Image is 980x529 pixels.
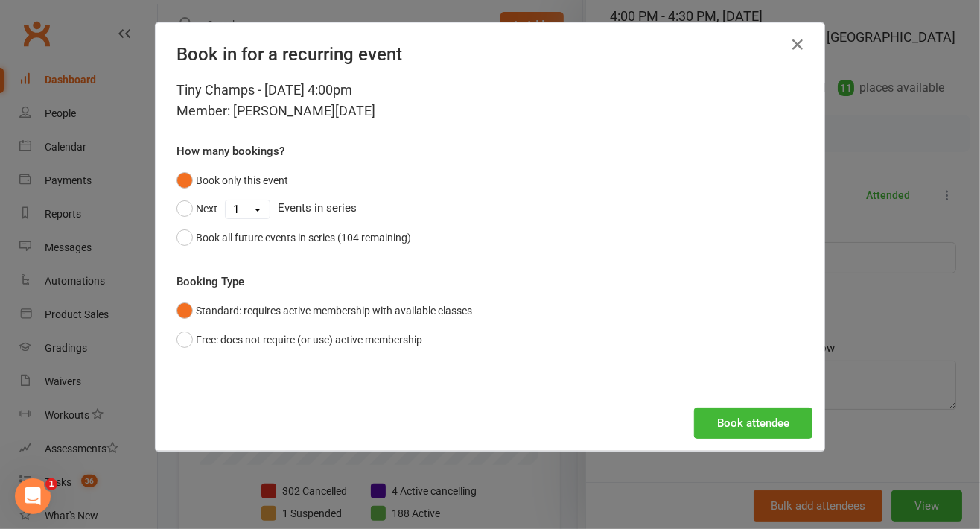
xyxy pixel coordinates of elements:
[196,229,411,246] div: Book all future events in series (104 remaining)
[176,166,288,194] button: Book only this event
[15,478,51,514] iframe: Intercom live chat
[45,478,57,490] span: 1
[176,297,472,325] button: Standard: requires active membership with available classes
[176,194,804,223] div: Events in series
[176,273,244,291] label: Booking Type
[176,194,217,223] button: Next
[694,408,812,439] button: Book attendee
[786,33,809,57] button: Close
[176,224,411,252] button: Book all future events in series (104 remaining)
[176,44,804,65] h4: Book in for a recurring event
[176,142,284,160] label: How many bookings?
[176,326,422,354] button: Free: does not require (or use) active membership
[176,80,804,121] div: Tiny Champs - [DATE] 4:00pm Member: [PERSON_NAME][DATE]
